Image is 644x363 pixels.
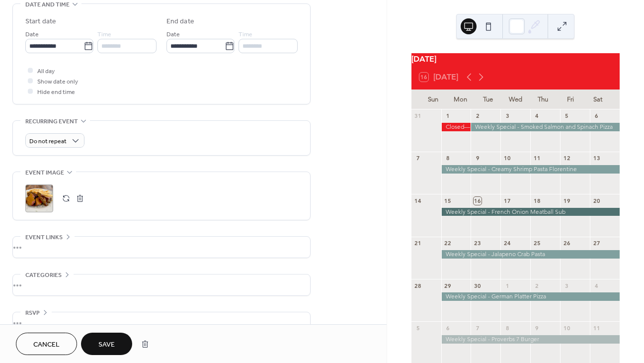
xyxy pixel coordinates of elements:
div: Weekly Special - Smoked Salmon and Spinach Pizza [471,123,620,131]
div: 26 [563,240,570,247]
button: Cancel [16,333,77,355]
span: Recurring event [25,116,78,127]
div: 31 [414,112,422,120]
div: Thu [529,90,557,109]
span: Time [239,29,252,40]
div: 1 [503,282,511,289]
div: 7 [414,155,422,162]
span: Categories [25,270,62,280]
div: 10 [563,324,570,332]
div: Weekly Special - German Platter Pizza [441,292,620,301]
div: 7 [474,324,481,332]
div: 9 [533,324,541,332]
div: 11 [593,324,600,332]
span: Cancel [33,340,60,350]
div: 2 [474,112,481,120]
span: Save [98,340,115,350]
div: 13 [593,155,600,162]
div: Sat [584,90,612,109]
div: 20 [593,197,600,204]
div: 2 [533,282,541,289]
span: Show date only [37,77,78,87]
div: Start date [25,16,56,27]
div: 17 [503,197,511,204]
button: Save [81,333,132,355]
div: 6 [593,112,600,120]
div: 18 [533,197,541,204]
div: 5 [563,112,570,120]
div: 9 [474,155,481,162]
div: Weekly Special - Creamy Shrimp Pasta Florentine [441,165,620,174]
div: 23 [474,240,481,247]
span: Do not repeat [29,136,67,147]
div: Closed—Labor Day [441,123,471,131]
div: 28 [414,282,422,289]
span: Time [97,29,111,40]
div: ; [25,184,53,212]
div: [DATE] [411,53,620,65]
span: Date [166,29,180,40]
div: Weekly Special - French Onion Meatball Sub [441,208,620,216]
div: 8 [444,155,452,162]
div: Wed [502,90,529,109]
div: 4 [593,282,600,289]
div: Mon [447,90,474,109]
div: 14 [414,197,422,204]
div: 27 [593,240,600,247]
div: 3 [503,112,511,120]
span: Event image [25,168,64,178]
div: Weekly Special - Jalapeno Crab Pasta [441,250,620,259]
div: 6 [444,324,452,332]
div: 30 [474,282,481,289]
span: RSVP [25,308,40,318]
div: 22 [444,240,452,247]
div: 11 [533,155,541,162]
div: 1 [444,112,452,120]
div: Fri [557,90,584,109]
div: 25 [533,240,541,247]
div: 10 [503,155,511,162]
div: ••• [13,312,310,333]
div: 12 [563,155,570,162]
div: Weekly Special - Proverbs 7 Burger [441,335,620,344]
div: 3 [563,282,570,289]
span: Event links [25,232,63,243]
div: 19 [563,197,570,204]
div: Tue [474,90,501,109]
div: ••• [13,274,310,295]
div: 5 [414,324,422,332]
div: 29 [444,282,452,289]
div: End date [166,16,194,27]
div: 24 [503,240,511,247]
div: ••• [13,237,310,258]
div: 21 [414,240,422,247]
div: 15 [444,197,452,204]
span: Date [25,29,39,40]
span: Hide end time [37,87,75,97]
div: 4 [533,112,541,120]
div: Sun [419,90,447,109]
span: All day [37,66,55,77]
div: 8 [503,324,511,332]
div: 16 [474,197,481,204]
